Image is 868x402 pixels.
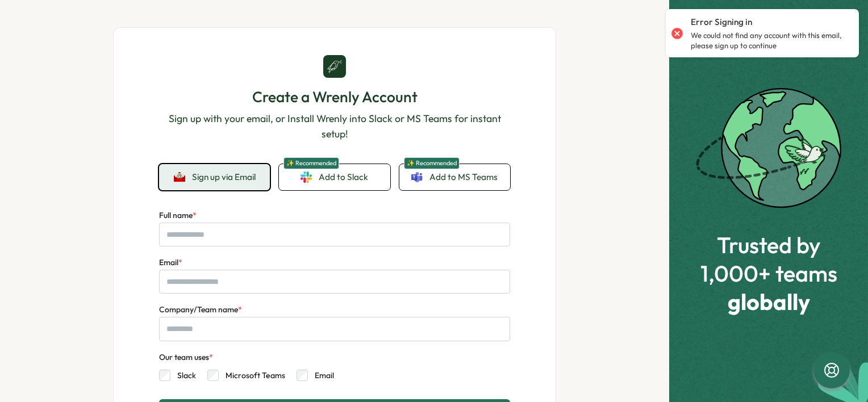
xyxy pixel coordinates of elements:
label: Microsoft Teams [219,370,285,381]
span: 1,000+ teams [700,261,837,286]
span: Trusted by [700,232,837,257]
a: ✨ RecommendedAdd to Slack [279,164,390,190]
a: ✨ RecommendedAdd to MS Teams [399,164,510,190]
button: Sign up via Email [159,164,270,190]
p: We could not find any account with this email, please sign up to continue [691,31,848,51]
span: ✨ Recommended [404,157,460,169]
p: Sign up with your email, or Install Wrenly into Slack or MS Teams for instant setup! [159,111,510,141]
label: Slack [170,370,196,381]
span: Add to MS Teams [429,171,498,183]
span: Sign up via Email [192,172,256,182]
label: Company/Team name [159,304,242,316]
h1: Create a Wrenly Account [159,87,510,107]
label: Email [159,257,182,269]
label: Full name [159,210,197,222]
span: globally [700,289,837,314]
span: Add to Slack [319,171,368,183]
span: ✨ Recommended [283,157,339,169]
label: Email [308,370,334,381]
div: Our team uses [159,351,213,364]
p: Error Signing in [691,16,752,28]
